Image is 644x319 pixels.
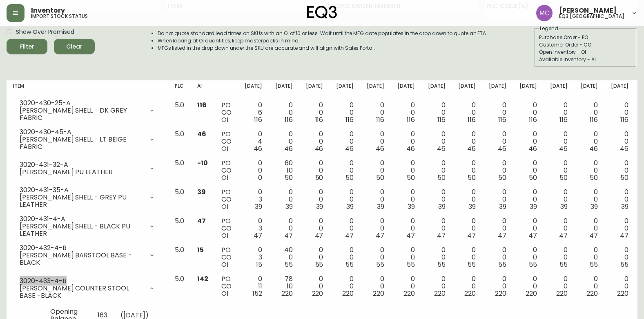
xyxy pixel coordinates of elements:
div: 0 0 [275,102,293,124]
div: 3020-430-45-A[PERSON_NAME] SHELL - LT BEIGE FABRIC [13,131,162,148]
span: OI [221,144,228,153]
th: [DATE] [513,80,544,98]
span: 116 [345,115,354,124]
span: 220 [464,289,476,298]
div: 0 0 [397,246,415,268]
div: 0 0 [336,159,354,182]
span: 116 [254,115,262,124]
span: 0 [258,173,262,182]
div: 0 0 [519,246,537,268]
div: 0 4 [245,131,262,153]
div: 0 0 [550,188,568,210]
span: 220 [281,289,293,298]
div: 3020-431-32-A [20,161,144,168]
div: 0 0 [306,131,323,153]
span: 46 [620,144,628,153]
div: 0 0 [550,159,568,182]
td: 5.0 [168,98,191,127]
span: 50 [345,173,354,182]
td: 5.0 [168,156,191,185]
span: 50 [376,173,384,182]
div: 0 0 [336,102,354,124]
th: AI [191,80,215,98]
span: OI [221,173,228,182]
li: When looking at OI quantities, keep masterpacks in mind. [158,37,488,44]
div: 0 0 [550,275,568,297]
span: 50 [498,173,506,182]
div: 3020-433-4-B [20,277,144,285]
span: 46 [197,129,206,139]
th: [DATE] [604,80,635,98]
span: 39 [408,202,415,211]
span: 39 [316,202,323,211]
span: Clear [60,42,88,52]
div: 0 0 [336,246,354,268]
div: 0 0 [397,102,415,124]
div: 3020-430-25-A [20,100,144,107]
li: MFGs listed in the drop down under the SKU are accurate and will align with Sales Portal. [158,44,488,52]
div: 0 0 [428,188,446,210]
span: 220 [495,289,506,298]
span: 116 [376,115,384,124]
span: 39 [591,202,598,211]
div: 0 0 [611,102,628,124]
th: [DATE] [269,80,299,98]
div: 0 0 [245,159,262,182]
span: 46 [315,144,323,153]
div: 0 0 [367,217,384,239]
span: 220 [434,289,446,298]
div: 0 0 [489,131,506,153]
span: 47 [437,231,446,240]
div: Customer Order - CO [539,41,632,49]
div: 0 0 [458,188,476,210]
div: 0 6 [245,102,262,124]
div: 0 0 [581,217,598,239]
div: 60 10 [275,159,293,182]
div: [PERSON_NAME] SHELL - LT BEIGE FABRIC [20,136,144,151]
span: 46 [254,144,262,153]
span: 55 [285,260,293,269]
span: 46 [437,144,446,153]
img: 6dbdb61c5655a9a555815750a11666cc [536,5,553,21]
span: 50 [590,173,598,182]
div: 3020-431-32-A[PERSON_NAME] PU LEATHER [13,159,162,177]
div: [PERSON_NAME] SHELL - DK GREY FABRIC [20,107,144,122]
span: 47 [498,231,506,240]
span: 47 [254,231,262,240]
span: 116 [559,115,568,124]
div: 0 0 [458,159,476,182]
span: OI [221,231,228,240]
span: OI [221,115,228,124]
span: 50 [437,173,446,182]
td: 5.0 [168,243,191,272]
div: 0 0 [397,217,415,239]
div: 0 0 [489,217,506,239]
div: 0 0 [428,131,446,153]
div: 0 0 [367,188,384,210]
div: 0 0 [397,275,415,297]
div: 0 0 [458,102,476,124]
span: 46 [345,144,354,153]
div: 0 0 [489,159,506,182]
span: 47 [528,231,537,240]
div: Open Inventory - OI [539,49,632,56]
span: 47 [589,231,598,240]
th: [DATE] [238,80,269,98]
div: PO CO [221,217,232,239]
div: PO CO [221,159,232,182]
span: 46 [467,144,476,153]
div: 0 0 [489,102,506,124]
span: OI [221,260,228,269]
span: 55 [590,260,598,269]
span: Show Over Promised [16,28,74,36]
span: 46 [284,144,293,153]
div: 0 0 [550,102,568,124]
span: 220 [586,289,598,298]
span: 50 [468,173,476,182]
button: Filter [7,39,47,54]
span: 46 [498,144,506,153]
span: 15 [256,260,262,269]
div: 0 0 [306,246,323,268]
span: 46 [376,144,384,153]
div: [PERSON_NAME] BARSTOOL BASE - BLACK [20,252,144,266]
